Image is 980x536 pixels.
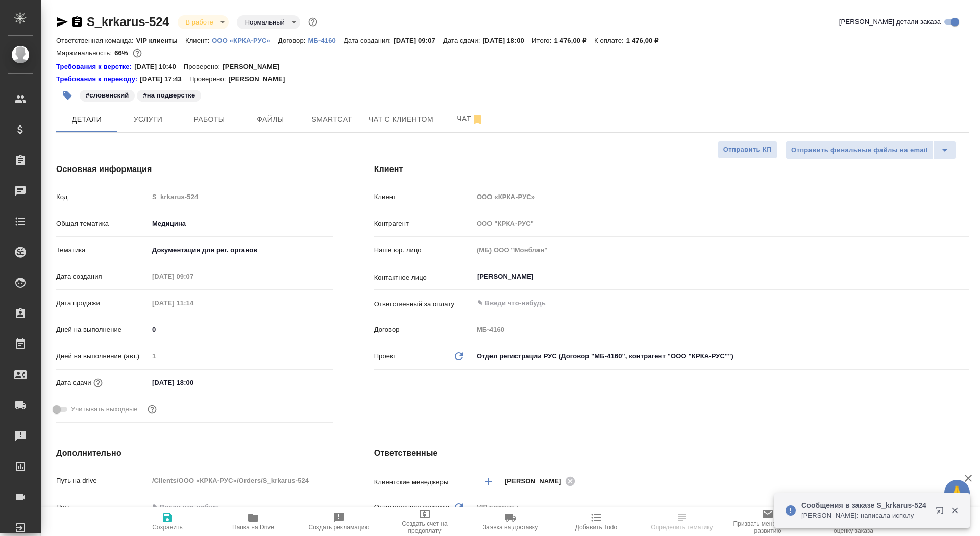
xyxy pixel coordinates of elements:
[131,46,144,60] button: 416.00 RUB;
[124,113,173,126] span: Услуги
[56,351,149,361] p: Дней на выполнение (авт.)
[178,15,229,29] div: В работе
[56,325,149,335] p: Дней на выполнение
[307,113,356,126] span: Smartcat
[505,476,568,486] span: [PERSON_NAME]
[223,62,287,72] p: [PERSON_NAME]
[56,74,140,84] div: Нажми, чтобы открыть папку с инструкцией
[71,404,138,415] span: Учитывать выходные
[296,507,382,536] button: Создать рекламацию
[149,241,333,259] div: Документация для рег. органов
[944,506,965,515] button: Закрыть
[482,37,532,44] p: [DATE] 18:00
[374,299,473,309] p: Ответственный за оплату
[374,325,473,335] p: Договор
[308,36,344,44] a: МБ-4160
[575,524,617,531] span: Добавить Todo
[483,524,538,531] span: Заявка на доставку
[149,473,333,488] input: Пустое поле
[723,144,772,156] span: Отправить КП
[185,113,234,126] span: Работы
[308,37,344,44] p: МБ-4160
[56,502,149,513] p: Путь
[246,113,295,126] span: Файлы
[87,15,169,29] a: S_krkarus-524
[476,297,932,309] input: ✎ Введи что-нибудь
[394,37,443,44] p: [DATE] 09:07
[839,17,941,27] span: [PERSON_NAME] детали заказа
[212,37,278,44] p: ООО «КРКА-РУС»
[183,18,216,27] button: В работе
[134,62,184,72] p: [DATE] 10:40
[237,15,300,29] div: В работе
[374,192,473,202] p: Клиент
[476,469,501,494] button: Добавить менеджера
[149,296,238,310] input: Пустое поле
[56,49,114,57] p: Маржинальность:
[554,37,594,44] p: 1 476,00 ₽
[944,480,970,505] button: 🙏
[382,507,468,536] button: Создать счет на предоплату
[626,37,667,44] p: 1 476,00 ₽
[443,37,482,44] p: Дата сдачи:
[56,245,149,255] p: Тематика
[212,36,278,44] a: ООО «КРКА-РУС»
[56,163,333,176] h4: Основная информация
[553,507,639,536] button: Добавить Todo
[786,141,934,159] button: Отправить финальные файлы на email
[473,322,969,337] input: Пустое поле
[278,37,308,44] p: Договор:
[473,189,969,204] input: Пустое поле
[149,215,333,232] div: Медицина
[136,37,185,44] p: VIP клиенты
[149,500,333,515] input: ✎ Введи что-нибудь
[56,74,140,84] a: Требования к переводу:
[468,507,553,536] button: Заявка на доставку
[369,113,433,126] span: Чат с клиентом
[56,37,136,44] p: Ответственная команда:
[149,322,333,337] input: ✎ Введи что-нибудь
[801,510,929,521] p: [PERSON_NAME]: написала исполу
[374,447,969,459] h4: Ответственные
[801,500,929,510] p: Сообщения в заказе S_krkarus-524
[56,476,149,486] p: Путь на drive
[56,84,79,107] button: Добавить тэг
[56,62,134,72] a: Требования к верстке:
[86,90,129,101] p: #словенский
[473,348,969,365] div: Отдел регистрации РУС (Договор "МБ-4160", контрагент "ООО "КРКА-РУС"")
[786,141,957,159] div: split button
[71,16,83,28] button: Скопировать ссылку
[140,74,189,84] p: [DATE] 17:43
[56,192,149,202] p: Код
[149,375,238,390] input: ✎ Введи что-нибудь
[143,90,195,101] p: #на подверстке
[639,507,725,536] button: Определить тематику
[446,113,495,126] span: Чат
[718,141,777,159] button: Отправить КП
[471,113,483,126] svg: Отписаться
[152,524,183,531] span: Сохранить
[62,113,111,126] span: Детали
[79,90,136,99] span: словенский
[114,49,130,57] p: 66%
[56,16,68,28] button: Скопировать ссылку для ЯМессенджера
[374,502,450,513] p: Ответственная команда
[309,524,370,531] span: Создать рекламацию
[56,272,149,282] p: Дата создания
[242,18,288,27] button: Нормальный
[374,245,473,255] p: Наше юр. лицо
[374,163,969,176] h4: Клиент
[532,37,554,44] p: Итого:
[228,74,292,84] p: [PERSON_NAME]
[374,218,473,229] p: Контрагент
[184,62,223,72] p: Проверено:
[963,302,965,304] button: Open
[145,403,159,416] button: Выбери, если сб и вс нужно считать рабочими днями для выполнения заказа.
[948,482,966,503] span: 🙏
[731,520,804,534] span: Призвать менеджера по развитию
[185,37,212,44] p: Клиент:
[344,37,394,44] p: Дата создания:
[374,273,473,283] p: Контактное лицо
[725,507,811,536] button: Призвать менеджера по развитию
[56,218,149,229] p: Общая тематика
